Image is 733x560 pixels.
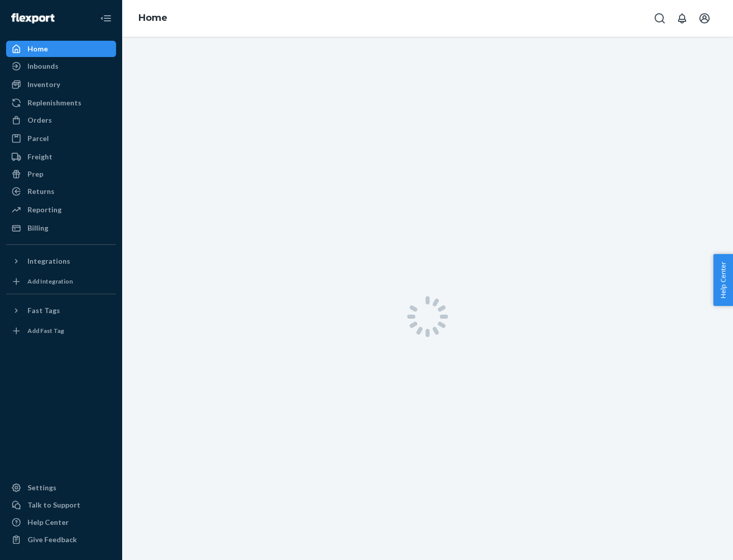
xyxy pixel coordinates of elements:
div: Reporting [27,205,62,215]
div: Add Integration [27,277,73,286]
a: Inventory [6,76,116,93]
a: Billing [6,220,116,236]
div: Prep [27,169,43,179]
div: Parcel [27,133,49,144]
button: Integrations [6,253,116,269]
a: Orders [6,112,116,128]
a: Home [138,12,167,23]
div: Replenishments [27,98,81,108]
div: Orders [27,115,52,125]
div: Inventory [27,79,60,90]
a: Prep [6,166,116,182]
button: Open notifications [672,8,692,29]
a: Home [6,41,116,57]
div: Help Center [27,517,69,527]
a: Returns [6,183,116,200]
a: Freight [6,149,116,165]
div: Settings [27,483,57,493]
a: Help Center [6,514,116,530]
a: Add Integration [6,273,116,290]
div: Give Feedback [27,535,77,545]
button: Talk to Support [6,497,116,513]
a: Settings [6,480,116,496]
div: Integrations [27,256,70,266]
button: Give Feedback [6,531,116,548]
a: Inbounds [6,58,116,74]
div: Returns [27,186,54,197]
img: Flexport logo [11,13,54,23]
a: Parcel [6,130,116,147]
a: Add Fast Tag [6,323,116,339]
a: Replenishments [6,95,116,111]
div: Add Fast Tag [27,326,64,335]
div: Freight [27,152,52,162]
div: Inbounds [27,61,59,71]
div: Fast Tags [27,305,60,316]
button: Open account menu [694,8,715,29]
ol: breadcrumbs [130,4,176,33]
div: Talk to Support [27,500,80,510]
div: Billing [27,223,48,233]
div: Home [27,44,48,54]
button: Fast Tags [6,302,116,319]
button: Help Center [713,254,733,306]
button: Open Search Box [650,8,670,29]
a: Reporting [6,202,116,218]
button: Close Navigation [96,8,116,29]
